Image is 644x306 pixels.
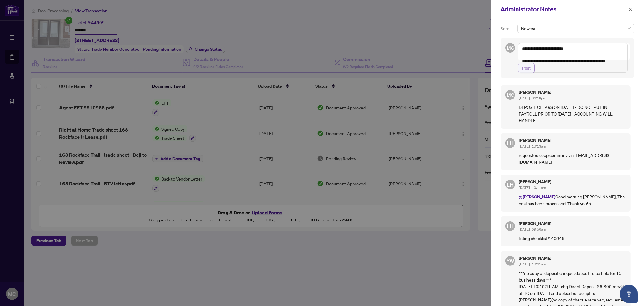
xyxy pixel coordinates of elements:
[519,193,626,207] p: Good morning [PERSON_NAME], The deal has been processed. Thank you! :)
[519,104,626,124] p: DEPOSIT CLEARS ON [DATE] - DO NOT PUT IN PAYROLL PRIOR TO [DATE] - ACCOUNTING WILL HANDLE
[522,63,531,73] span: Post
[519,96,546,100] span: [DATE], 04:18pm
[501,25,515,32] p: Sort:
[519,256,626,260] h5: [PERSON_NAME]
[519,90,626,94] h5: [PERSON_NAME]
[620,285,638,303] button: Open asap
[628,7,633,11] span: close
[519,235,626,242] p: listing checklist# 40946
[519,194,555,200] span: @[PERSON_NAME]
[518,63,535,73] button: Post
[507,257,514,265] span: YW
[507,180,514,189] span: LH
[507,139,514,147] span: LH
[519,221,626,226] h5: [PERSON_NAME]
[507,44,514,51] span: MC
[519,138,626,142] h5: [PERSON_NAME]
[519,144,546,148] span: [DATE], 10:13am
[519,227,546,232] span: [DATE], 09:56am
[507,222,514,230] span: LH
[519,180,626,184] h5: [PERSON_NAME]
[519,185,546,190] span: [DATE], 10:11am
[521,24,631,33] span: Newest
[501,5,626,14] div: Administrator Notes
[507,91,514,99] span: MC
[519,152,626,165] p: requested coop comm inv via [EMAIL_ADDRESS][DOMAIN_NAME]
[519,262,546,266] span: [DATE], 10:41am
